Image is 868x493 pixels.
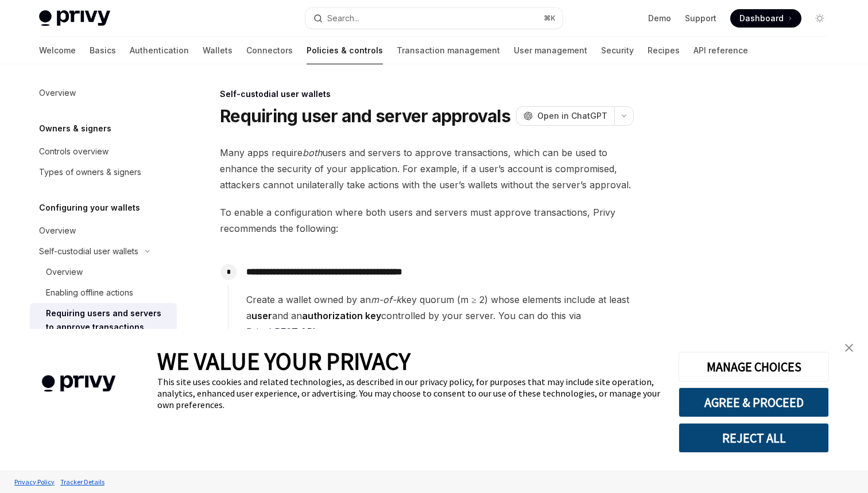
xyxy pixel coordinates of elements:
[157,376,661,410] div: This site uses cookies and related technologies, as described in our privacy policy, for purposes...
[39,37,76,64] a: Welcome
[838,336,861,359] a: close banner
[685,13,716,24] a: Support
[30,141,177,162] a: Controls overview
[39,244,138,258] div: Self-custodial user wallets
[220,106,510,126] h1: Requiring user and server approvals
[39,145,108,158] div: Controls overview
[39,10,110,26] img: light logo
[371,294,401,305] em: m-of-k
[130,37,189,64] a: Authentication
[220,145,634,193] span: Many apps require users and servers to approve transactions, which can be used to enhance the sec...
[46,286,133,300] div: Enabling offline actions
[246,37,293,64] a: Connectors
[537,110,607,122] span: Open in ChatGPT
[30,220,177,241] a: Overview
[90,37,116,64] a: Basics
[30,303,177,337] a: Requiring users and servers to approve transactions
[514,37,587,64] a: User management
[544,14,556,23] span: ⌘ K
[730,9,801,28] a: Dashboard
[39,122,111,135] h5: Owners & signers
[648,37,680,64] a: Recipes
[679,387,829,417] button: AGREE & PROCEED
[305,8,563,29] button: Open search
[11,472,57,492] a: Privacy Policy
[327,11,359,25] div: Search...
[30,83,177,103] a: Overview
[17,359,140,409] img: company logo
[39,165,141,179] div: Types of owners & signers
[39,86,76,100] div: Overview
[220,204,634,236] span: To enable a configuration where both users and servers must approve transactions, Privy recommend...
[679,352,829,382] button: MANAGE CHOICES
[516,106,614,126] button: Open in ChatGPT
[679,423,829,453] button: REJECT ALL
[811,9,829,28] button: Toggle dark mode
[303,147,322,158] em: both
[302,310,381,321] strong: authorization key
[30,282,177,303] a: Enabling offline actions
[39,224,76,238] div: Overview
[246,292,633,340] span: Create a wallet owned by an key quorum (m ≥ 2) whose elements include at least a and an controlle...
[157,346,410,376] span: WE VALUE YOUR PRIVACY
[30,262,177,282] a: Overview
[46,306,170,334] div: Requiring users and servers to approve transactions
[648,13,671,24] a: Demo
[397,37,500,64] a: Transaction management
[739,13,784,24] span: Dashboard
[203,37,232,64] a: Wallets
[46,265,83,279] div: Overview
[30,162,177,183] a: Types of owners & signers
[693,37,748,64] a: API reference
[57,472,107,492] a: Tracker Details
[251,310,272,321] strong: user
[601,37,634,64] a: Security
[220,88,634,100] div: Self-custodial user wallets
[845,344,853,352] img: close banner
[307,37,383,64] a: Policies & controls
[275,326,315,338] a: REST API
[39,201,140,215] h5: Configuring your wallets
[30,241,177,262] button: Toggle Self-custodial user wallets section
